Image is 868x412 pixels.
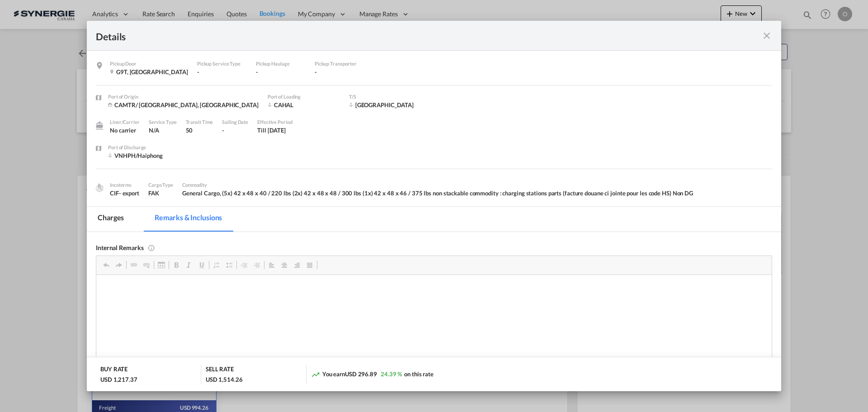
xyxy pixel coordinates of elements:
[155,259,168,271] a: Table
[149,118,177,126] div: Service Type
[148,243,155,251] md-icon: This remarks only visible for internal user and will not be printed on Quote PDF
[206,375,243,384] div: USD 1,514.26
[195,259,208,271] a: Underline (Ctrl+U)
[94,183,104,193] img: cargo.png
[148,181,173,189] div: Cargo Type
[96,30,704,41] div: Details
[278,259,291,271] a: Centre
[108,93,259,101] div: Port of Origin
[96,275,772,365] iframe: Editor, editor8
[87,207,242,232] md-pagination-wrapper: Use the left and right arrow keys to navigate between tabs
[349,93,421,101] div: T/S
[96,243,772,251] div: Internal Remarks
[110,181,139,189] div: Incoterms
[140,259,153,271] a: Unlink
[265,259,278,271] a: Align Left
[268,93,340,101] div: Port of Loading
[197,68,247,76] div: -
[257,126,286,134] div: Till 30 Oct 2025
[257,118,292,126] div: Effective Period
[315,60,364,68] div: Pickup Transporter
[148,189,173,197] div: FAK
[100,365,127,375] div: BUY RATE
[206,365,234,375] div: SELL RATE
[186,126,213,134] div: 50
[345,370,377,378] span: USD 296.89
[220,189,221,197] span: ,
[311,370,320,379] md-icon: icon-trending-up
[268,101,340,109] div: CAHAL
[110,118,140,126] div: Liner/Carrier
[186,118,213,126] div: Transit Time
[223,259,236,271] a: Insert/Remove Bulleted List
[291,259,303,271] a: Align Right
[108,152,180,160] div: VNHPH/Haiphong
[149,127,159,134] span: N/A
[315,68,364,76] div: -
[210,259,223,271] a: Insert/Remove Numbered List
[100,259,113,271] a: Undo (Ctrl+Z)
[119,189,139,197] div: - export
[222,189,693,197] span: (5x) 42 x 48 x 40 / 220 lbs (2x) 42 x 48 x 48 / 300 lbs (1x) 42 x 48 x 46 / 375 lbs non stackable...
[108,101,259,109] div: CAMTR/ Montreal, QC
[381,370,402,378] span: 24.39 %
[108,143,180,152] div: Port of Discharge
[349,101,421,109] div: singapore
[100,375,137,384] div: USD 1,217.37
[110,68,188,76] div: G9T , Canada
[761,30,772,41] md-icon: icon-close fg-AAA8AD m-0 cursor
[303,259,316,271] a: Justify
[127,259,140,271] a: Link (Ctrl+K)
[197,60,247,68] div: Pickup Service Type
[110,126,140,134] div: No carrier
[183,259,195,271] a: Italic (Ctrl+I)
[87,207,135,232] md-tab-item: Charges
[238,259,250,271] a: Decrease Indent
[250,259,263,271] a: Increase Indent
[311,370,434,379] div: You earn on this rate
[222,118,248,126] div: Sailing Date
[256,68,306,76] div: -
[144,207,233,232] md-tab-item: Remarks & Inclusions
[222,126,248,134] div: -
[113,259,125,271] a: Redo (Ctrl+Y)
[170,259,183,271] a: Bold (Ctrl+B)
[110,60,188,68] div: Pickup Door
[182,181,693,189] div: Commodity
[110,189,139,197] div: CIF
[87,21,781,392] md-dialog: Pickup Door ...
[182,189,222,197] span: General Cargo
[256,60,306,68] div: Pickup Haulage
